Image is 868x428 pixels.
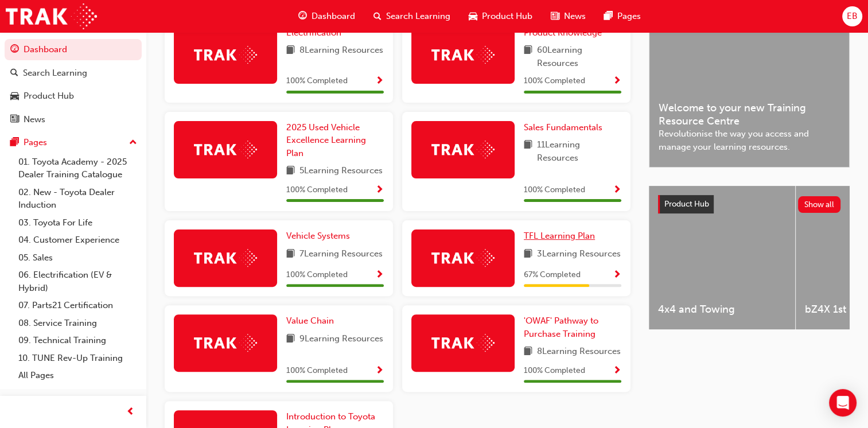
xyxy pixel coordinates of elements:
span: 8 Learning Resources [299,44,383,58]
span: Show Progress [375,270,384,281]
a: 08. Service Training [14,314,142,332]
span: 5 Learning Resources [299,164,383,178]
span: 67 % Completed [524,269,581,282]
span: 60 Learning Resources [537,44,621,69]
span: 100 % Completed [286,269,348,282]
a: pages-iconPages [595,5,650,28]
a: Product Hub [5,85,142,107]
span: book-icon [524,44,532,69]
img: Trak [431,249,495,267]
button: Show Progress [613,268,621,282]
a: 05. Sales [14,249,142,267]
span: Pages [617,10,641,23]
span: Value Chain [286,316,334,326]
span: 11 Learning Resources [537,138,621,164]
a: 06. Electrification (EV & Hybrid) [14,266,142,297]
a: Product Knowledge [524,26,606,40]
button: Show Progress [613,364,621,378]
span: book-icon [524,138,532,164]
img: Trak [431,46,495,64]
a: 4x4 and Towing [649,186,795,329]
a: 03. Toyota For Life [14,214,142,232]
div: Product Hub [24,90,74,103]
a: 'OWAF' Pathway to Purchase Training [524,314,621,340]
a: Value Chain [286,314,338,328]
span: Product Knowledge [524,28,602,38]
a: 01. Toyota Academy - 2025 Dealer Training Catalogue [14,153,142,184]
button: Show Progress [375,364,384,378]
span: news-icon [551,9,559,24]
span: TFL Learning Plan [524,231,595,241]
span: Welcome to your new Training Resource Centre [659,102,840,127]
span: book-icon [524,247,532,262]
div: Pages [24,136,47,149]
a: 02. New - Toyota Dealer Induction [14,184,142,214]
span: Show Progress [613,366,621,376]
button: Show Progress [375,74,384,88]
a: Dashboard [5,39,142,60]
img: Trak [194,141,257,158]
span: Show Progress [613,76,621,87]
a: TFL Learning Plan [524,229,600,243]
span: 100 % Completed [524,75,585,88]
img: Trak [431,334,495,352]
button: Show Progress [375,268,384,282]
button: Show all [798,196,841,213]
span: car-icon [10,91,19,102]
span: guage-icon [10,45,19,55]
span: pages-icon [10,138,19,148]
img: Trak [6,3,97,29]
span: 100 % Completed [524,364,585,378]
span: Show Progress [375,185,384,196]
a: News [5,109,142,130]
a: 2025 Used Vehicle Excellence Learning Plan [286,121,384,160]
span: prev-icon [126,405,135,419]
a: 07. Parts21 Certification [14,297,142,314]
span: 8 Learning Resources [537,345,621,359]
span: book-icon [286,332,295,347]
a: guage-iconDashboard [289,5,364,28]
a: 10. TUNE Rev-Up Training [14,349,142,367]
span: Dashboard [312,10,355,23]
span: News [564,10,586,23]
a: Electrification [286,26,346,40]
span: pages-icon [604,9,613,24]
span: book-icon [286,44,295,58]
span: 3 Learning Resources [537,247,621,262]
span: Vehicle Systems [286,231,350,241]
a: news-iconNews [542,5,595,28]
span: Product Hub [482,10,532,23]
span: up-icon [129,135,137,150]
span: 4x4 and Towing [658,303,786,316]
span: Show Progress [375,76,384,87]
img: Trak [194,249,257,267]
span: 2025 Used Vehicle Excellence Learning Plan [286,122,366,158]
span: 100 % Completed [286,75,348,88]
a: 09. Technical Training [14,332,142,349]
button: Show Progress [375,183,384,197]
div: Open Intercom Messenger [829,389,857,417]
span: Search Learning [386,10,450,23]
a: Search Learning [5,63,142,84]
span: 100 % Completed [286,364,348,378]
span: book-icon [286,164,295,178]
span: Revolutionise the way you access and manage your learning resources. [659,127,840,153]
a: Vehicle Systems [286,229,355,243]
span: search-icon [10,68,18,79]
span: book-icon [524,345,532,359]
a: Sales Fundamentals [524,121,607,134]
img: Trak [194,46,257,64]
button: DashboardSearch LearningProduct HubNews [5,37,142,132]
span: Show Progress [613,185,621,196]
span: Electrification [286,28,341,38]
span: guage-icon [298,9,307,24]
span: book-icon [286,247,295,262]
span: EB [847,10,858,23]
span: car-icon [469,9,477,24]
a: Product HubShow all [658,195,840,213]
span: Product Hub [664,199,709,209]
img: Trak [431,141,495,158]
a: car-iconProduct Hub [460,5,542,28]
span: 9 Learning Resources [299,332,383,347]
